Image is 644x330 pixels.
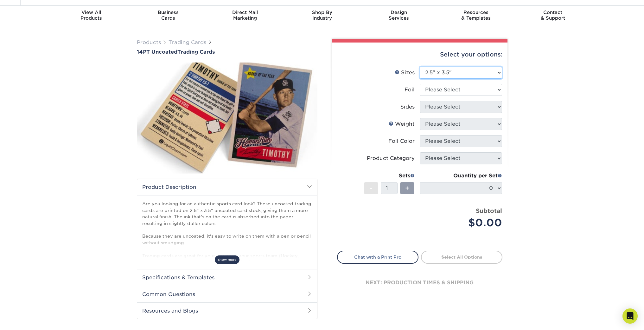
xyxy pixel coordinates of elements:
p: Are you looking for an authentic sports card look? These uncoated trading cards are printed on 2.... [142,201,312,272]
h2: Specifications & Templates [137,269,317,286]
span: View All [53,10,130,15]
div: Cards [130,10,207,21]
div: Marketing [207,10,284,21]
div: Select your options: [337,43,502,67]
div: Industry [284,10,360,21]
a: Chat with a Print Pro [337,251,418,263]
span: 14PT Uncoated [137,49,177,55]
div: Weight [389,120,415,128]
a: BusinessCards [130,6,207,26]
a: DesignServices [360,6,437,26]
div: next: production times & shipping [337,264,502,302]
span: Design [360,10,437,15]
a: 14PT UncoatedTrading Cards [137,49,317,55]
span: Contact [514,10,591,15]
h2: Product Description [137,179,317,195]
a: Direct MailMarketing [207,6,284,26]
span: Shop By [284,10,360,15]
div: & Support [514,10,591,21]
a: Trading Cards [169,39,206,45]
div: Foil [405,86,415,94]
div: Products [53,10,130,21]
div: $0.00 [424,215,502,230]
div: & Templates [437,10,514,21]
span: Direct Mail [207,10,284,15]
span: show more [215,255,239,264]
span: - [370,183,373,193]
a: Products [137,39,161,45]
h2: Resources and Blogs [137,302,317,319]
a: Contact& Support [514,6,591,26]
div: Open Intercom Messenger [622,308,638,324]
div: Quantity per Set [420,172,502,180]
h1: Trading Cards [137,49,317,55]
strong: Subtotal [476,207,502,214]
span: Resources [437,10,514,15]
div: Sides [400,103,415,111]
a: Select All Options [421,251,502,263]
div: Product Category [367,155,415,162]
div: Sizes [395,69,415,76]
a: Shop ByIndustry [284,6,360,26]
div: Foil Color [388,137,415,145]
div: Services [360,10,437,21]
span: + [405,183,409,193]
div: Sets [364,172,415,180]
span: Business [130,10,207,15]
a: Resources& Templates [437,6,514,26]
h2: Common Questions [137,286,317,302]
img: 14PT Uncoated 01 [137,56,317,181]
a: View AllProducts [53,6,130,26]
